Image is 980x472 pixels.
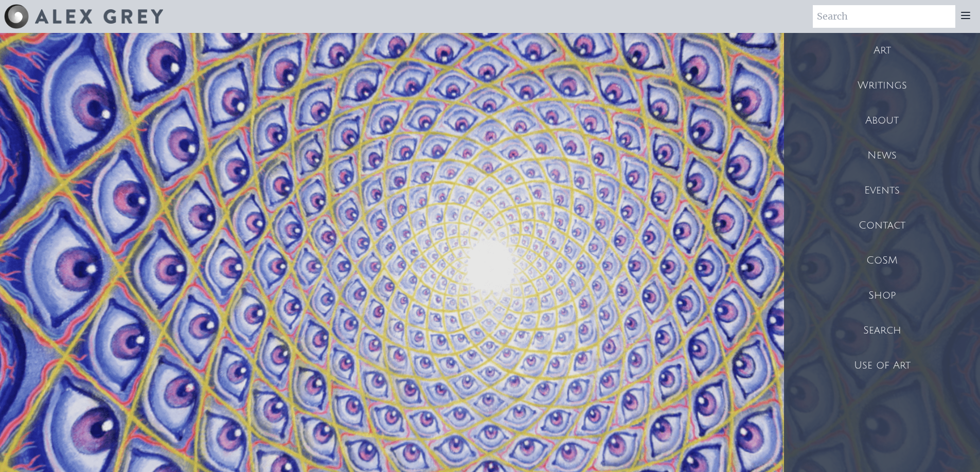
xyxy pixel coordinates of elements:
a: CoSM [784,243,980,278]
a: Search [784,313,980,348]
a: Art [784,33,980,68]
a: Shop [784,278,980,313]
input: Search [813,5,955,28]
a: Contact [784,208,980,243]
a: About [784,103,980,138]
a: News [784,138,980,173]
a: Use of Art [784,348,980,383]
a: Writings [784,68,980,103]
a: Events [784,173,980,208]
